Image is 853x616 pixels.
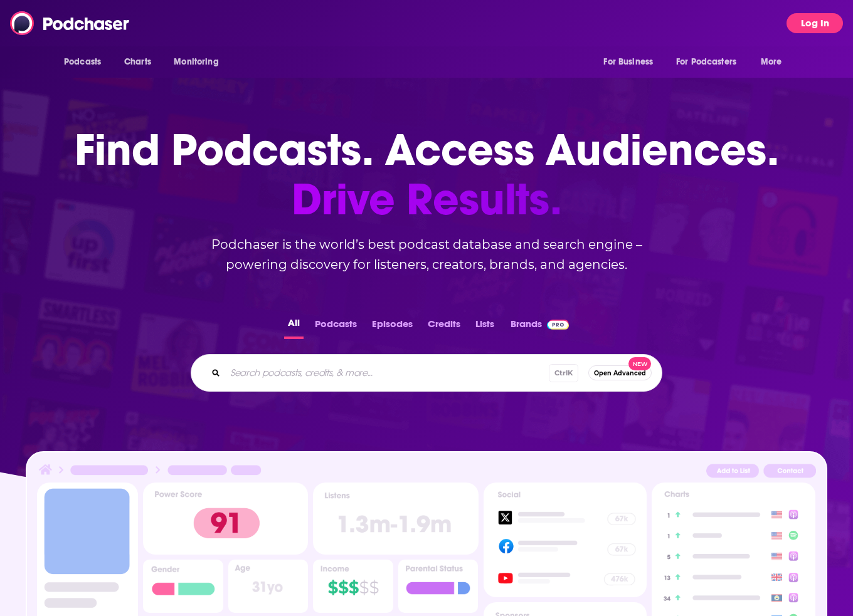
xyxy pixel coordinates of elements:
[368,315,416,339] button: Episodes
[116,50,159,74] a: Charts
[37,462,816,483] img: Podcast Insights Header
[143,560,223,613] img: Podcast Insights Gender
[549,364,578,382] span: Ctrl K
[628,357,651,370] span: New
[588,365,652,380] button: Open AdvancedNew
[228,560,309,613] img: Podcast Insights Age
[191,354,662,392] div: Search podcasts, credits, & more...
[595,50,669,74] button: open menu
[313,560,393,613] img: Podcast Insights Income
[124,53,151,71] span: Charts
[472,315,498,339] button: Lists
[143,483,308,555] img: Podcast Insights Power score
[284,315,304,339] button: All
[64,53,101,71] span: Podcasts
[511,315,569,339] a: BrandsPodchaser Pro
[668,50,755,74] button: open menu
[313,483,478,555] img: Podcast Insights Listens
[676,53,736,71] span: For Podcasters
[603,53,653,71] span: For Business
[75,175,779,224] span: Drive Results.
[75,125,779,224] h1: Find Podcasts. Access Audiences.
[752,50,798,74] button: open menu
[547,320,569,330] img: Podchaser Pro
[484,483,647,597] img: Podcast Socials
[398,560,479,613] img: Podcast Insights Parental Status
[311,315,361,339] button: Podcasts
[55,50,117,74] button: open menu
[165,50,235,74] button: open menu
[787,13,843,33] button: Log In
[10,11,130,35] img: Podchaser - Follow, Share and Rate Podcasts
[424,315,464,339] button: Credits
[174,53,218,71] span: Monitoring
[176,234,677,274] h2: Podchaser is the world’s best podcast database and search engine – powering discovery for listene...
[594,370,646,377] span: Open Advanced
[761,53,782,71] span: More
[225,363,549,383] input: Search podcasts, credits, & more...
